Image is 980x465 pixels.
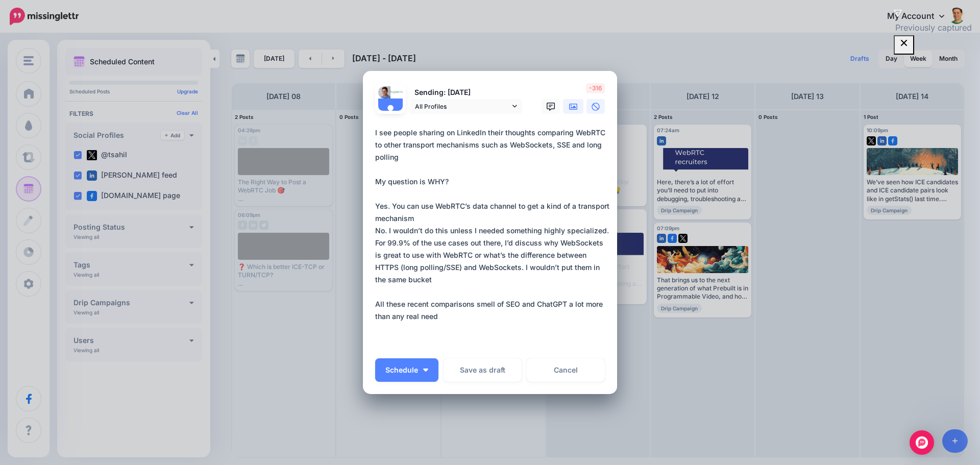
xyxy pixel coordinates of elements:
[527,358,605,382] a: Cancel
[378,86,390,99] img: portrait-512x512-19370.jpg
[385,366,418,374] span: Schedule
[586,83,605,93] span: -316
[375,127,610,323] div: I see people sharing on LinkedIn their thoughts comparing WebRTC to other transport mechanisms su...
[375,358,438,382] button: Schedule
[910,430,934,455] div: Open Intercom Messenger
[415,101,510,112] span: All Profiles
[444,358,522,382] button: Save as draft
[423,369,428,372] img: arrow-down-white.png
[378,99,403,123] img: user_default_image.png
[390,86,403,99] img: 14446026_998167033644330_331161593929244144_n-bsa28576.png
[410,87,522,99] p: Sending: [DATE]
[410,99,522,114] a: All Profiles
